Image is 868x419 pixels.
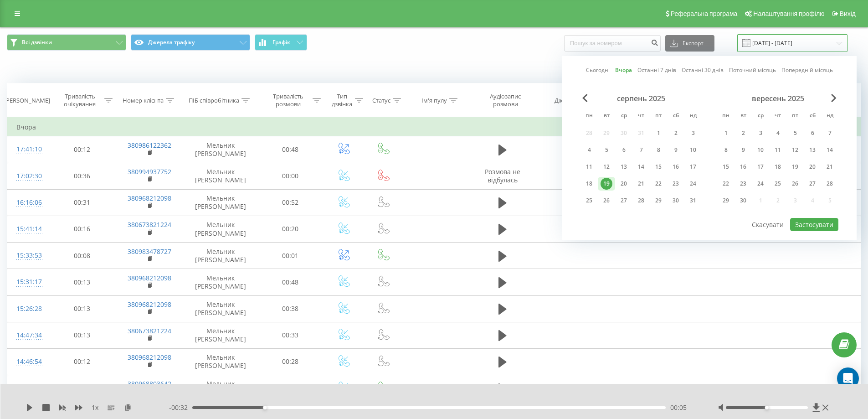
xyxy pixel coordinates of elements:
div: 1 [720,127,732,139]
div: Ім'я пулу [421,97,447,104]
div: 14:33:58 [16,379,40,397]
div: Статус [372,97,390,104]
td: 00:12 [49,348,115,375]
div: вт 2 вер 2025 р. [734,126,752,140]
div: пт 5 вер 2025 р. [786,126,804,140]
div: серпень 2025 [580,94,702,103]
div: 19 [789,161,801,173]
div: пн 25 серп 2025 р. [580,194,598,207]
button: Графік [255,34,307,51]
a: Останні 7 днів [637,66,676,74]
div: 16 [737,161,749,173]
div: 9 [670,144,682,156]
div: вт 26 серп 2025 р. [598,194,615,207]
div: 11 [583,161,595,173]
div: пт 8 серп 2025 р. [650,143,667,157]
span: Next Month [831,94,837,102]
div: чт 14 серп 2025 р. [632,160,650,174]
div: чт 21 серп 2025 р. [632,177,650,191]
div: 18 [772,161,784,173]
button: Застосувати [790,218,838,231]
div: вт 12 серп 2025 р. [598,160,615,174]
div: 16:16:06 [16,194,40,212]
td: Мельник [PERSON_NAME] [184,189,257,216]
abbr: четвер [634,109,648,123]
div: 3 [687,127,699,139]
div: ср 6 серп 2025 р. [615,143,632,157]
td: 00:52 [257,189,324,216]
div: 13 [618,161,630,173]
abbr: четвер [771,109,785,123]
div: пт 12 вер 2025 р. [786,143,804,157]
div: 12 [601,161,612,173]
div: 27 [806,178,818,190]
td: 00:16 [49,216,115,242]
button: Скасувати [747,218,789,231]
td: 00:38 [257,295,324,322]
div: 7 [824,127,836,139]
div: 17:02:30 [16,167,40,185]
div: Тривалість розмови [266,93,311,108]
abbr: субота [806,109,819,123]
div: вт 16 вер 2025 р. [734,160,752,174]
div: пн 4 серп 2025 р. [580,143,598,157]
div: 14:46:54 [16,353,40,371]
td: Мельник [PERSON_NAME] [184,243,257,269]
a: 380986122362 [128,141,171,150]
div: Джерело [555,97,580,104]
div: 22 [652,178,664,190]
td: Мельник [PERSON_NAME] [184,322,257,348]
a: Попередній місяць [781,66,833,74]
a: Поточний місяць [729,66,776,74]
div: 26 [601,195,612,207]
div: 15:33:53 [16,247,40,264]
div: сб 13 вер 2025 р. [804,143,821,157]
abbr: субота [669,109,683,123]
div: 12 [789,144,801,156]
div: 24 [755,178,766,190]
div: ср 17 вер 2025 р. [752,160,769,174]
div: 18 [583,178,595,190]
div: 4 [772,127,784,139]
td: 00:20 [257,216,324,242]
div: 14 [635,161,647,173]
div: нд 7 вер 2025 р. [821,126,838,140]
div: сб 9 серп 2025 р. [667,143,684,157]
div: сб 6 вер 2025 р. [804,126,821,140]
div: ср 27 серп 2025 р. [615,194,632,207]
div: пн 29 вер 2025 р. [717,194,734,207]
div: Номер клієнта [123,97,164,104]
div: нд 24 серп 2025 р. [684,177,702,191]
td: 00:13 [49,269,115,295]
td: 00:13 [49,322,115,348]
td: 00:08 [49,243,115,269]
a: 380994937752 [128,167,171,176]
div: пт 22 серп 2025 р. [650,177,667,191]
div: 31 [687,195,699,207]
span: Реферальна програма [671,10,738,17]
span: 1 x [92,403,98,412]
div: 16 [670,161,682,173]
abbr: п’ятниця [788,109,802,123]
div: Open Intercom Messenger [837,367,859,389]
div: чт 25 вер 2025 р. [769,177,786,191]
div: нд 17 серп 2025 р. [684,160,702,174]
div: нд 14 вер 2025 р. [821,143,838,157]
div: 25 [583,195,595,207]
div: 4 [583,144,595,156]
div: 25 [772,178,784,190]
div: вт 5 серп 2025 р. [598,143,615,157]
div: ср 24 вер 2025 р. [752,177,769,191]
div: сб 27 вер 2025 р. [804,177,821,191]
div: 9 [737,144,749,156]
div: чт 18 вер 2025 р. [769,160,786,174]
div: сб 30 серп 2025 р. [667,194,684,207]
a: Останні 30 днів [682,66,724,74]
div: Аудіозапис розмови [479,93,532,108]
a: 380968803642 [128,379,171,388]
div: 11 [772,144,784,156]
td: Мельник [PERSON_NAME] [184,216,257,242]
div: пт 26 вер 2025 р. [786,177,804,191]
abbr: неділя [823,109,837,123]
td: 00:31 [49,189,115,216]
